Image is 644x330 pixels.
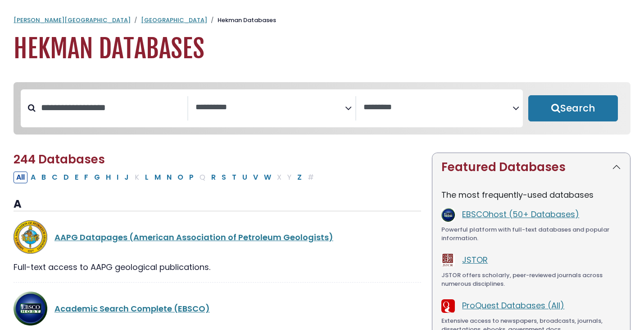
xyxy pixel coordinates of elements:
[14,172,27,183] button: All
[441,271,621,288] div: JSTOR offers scholarly, peer-reviewed journals across numerous disciplines.
[49,172,60,183] button: Filter Results C
[219,172,229,183] button: Filter Results S
[363,103,512,112] textarea: Search
[14,82,630,135] nav: Search filters
[175,172,186,183] button: Filter Results O
[36,100,187,115] input: Search database by title or keyword
[207,16,276,25] li: Hekman Databases
[14,261,421,273] div: Full-text access to AAPG geological publications.
[152,172,163,183] button: Filter Results M
[14,171,317,182] div: Alpha-list to filter by first letter of database name
[186,172,196,183] button: Filter Results P
[229,172,239,183] button: Filter Results T
[441,189,621,201] p: The most frequently-used databases
[39,172,49,183] button: Filter Results B
[195,103,345,112] textarea: Search
[250,172,261,183] button: Filter Results V
[122,172,132,183] button: Filter Results J
[61,172,72,183] button: Filter Results D
[295,172,304,183] button: Filter Results Z
[14,16,630,25] nav: breadcrumb
[114,172,121,183] button: Filter Results I
[432,153,630,181] button: Featured Databases
[240,172,250,183] button: Filter Results U
[91,172,103,183] button: Filter Results G
[462,300,564,311] a: ProQuest Databases (All)
[14,198,421,211] h3: A
[28,172,38,183] button: Filter Results A
[141,16,207,24] a: [GEOGRAPHIC_DATA]
[164,172,174,183] button: Filter Results N
[14,151,105,167] span: 244 Databases
[462,209,579,220] a: EBSCOhost (50+ Databases)
[54,303,210,314] a: Academic Search Complete (EBSCO)
[14,16,131,24] a: [PERSON_NAME][GEOGRAPHIC_DATA]
[142,172,151,183] button: Filter Results L
[441,225,621,243] div: Powerful platform with full-text databases and popular information.
[14,34,630,64] h1: Hekman Databases
[72,172,81,183] button: Filter Results E
[103,172,113,183] button: Filter Results H
[462,254,488,265] a: JSTOR
[209,172,218,183] button: Filter Results R
[528,95,618,121] button: Submit for Search Results
[261,172,274,183] button: Filter Results W
[82,172,91,183] button: Filter Results F
[54,232,333,243] a: AAPG Datapages (American Association of Petroleum Geologists)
